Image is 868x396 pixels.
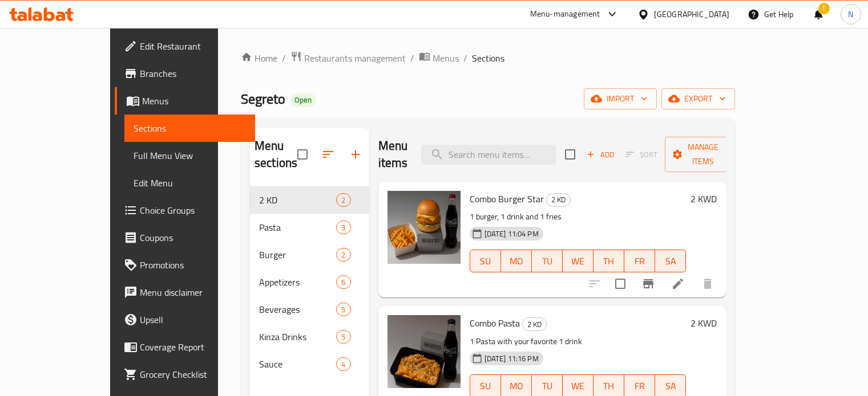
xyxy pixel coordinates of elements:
span: Kinza Drinks [259,330,336,344]
span: export [671,92,726,106]
div: Sauce4 [250,350,369,378]
span: Sections [134,121,246,135]
span: Add item [582,146,619,164]
button: MO [501,250,532,272]
h6: 2 KWD [691,315,717,331]
span: Menu disclaimer [140,285,246,299]
span: SU [475,378,496,394]
span: Open [290,95,316,105]
a: Grocery Checklist [115,361,255,388]
span: Coverage Report [140,340,246,354]
div: Pasta3 [250,214,369,241]
button: Manage items [665,137,741,172]
div: items [336,330,350,344]
span: Add [585,148,616,161]
span: Menus [142,94,246,108]
div: Burger2 [250,241,369,268]
span: WE [567,253,589,270]
span: Beverages [259,303,336,316]
span: 5 [337,332,350,342]
span: Sort sections [314,141,342,168]
a: Edit Restaurant [115,32,255,60]
h2: Menu sections [255,137,297,172]
button: import [584,88,657,109]
a: Menus [115,87,255,115]
span: [DATE] 11:04 PM [480,228,543,239]
button: FR [624,250,655,272]
a: Sections [124,115,255,142]
span: [DATE] 11:16 PM [480,353,543,364]
span: TH [598,253,620,270]
span: Select to update [608,272,632,296]
span: Appetizers [259,275,336,289]
div: items [336,303,350,316]
p: 1 burger, 1 drink and 1 fries [470,210,687,224]
button: export [661,88,735,109]
a: Promotions [115,251,255,279]
input: search [421,145,556,165]
span: import [593,92,648,106]
button: TH [594,250,624,272]
span: Promotions [140,258,246,272]
span: SA [660,253,681,270]
div: items [336,248,350,262]
a: Full Menu View [124,142,255,169]
span: Restaurants management [304,51,406,65]
span: MO [506,378,527,394]
div: Appetizers6 [250,268,369,296]
span: Branches [140,67,246,80]
a: Edit Menu [124,169,255,197]
span: 2 KD [259,193,336,207]
span: TH [598,378,620,394]
a: Home [241,51,277,65]
span: WE [567,378,589,394]
div: Burger [259,248,336,262]
a: Branches [115,60,255,87]
div: Kinza Drinks5 [250,323,369,350]
nav: breadcrumb [241,51,735,66]
span: Manage items [674,140,732,169]
li: / [282,51,286,65]
span: Pasta [259,221,336,234]
div: 2 KD [522,317,547,331]
img: Combo Burger Star [387,191,461,264]
nav: Menu sections [250,182,369,382]
span: Sections [472,51,504,65]
div: items [336,275,350,289]
button: WE [563,250,594,272]
span: Edit Menu [134,176,246,190]
span: FR [629,253,651,270]
div: Open [290,93,316,107]
h6: 2 KWD [691,191,717,207]
span: TU [536,253,558,270]
span: Select section first [619,146,665,164]
span: MO [506,253,527,270]
span: 2 KD [547,193,570,206]
button: Add section [342,141,369,168]
li: / [463,51,467,65]
button: TU [532,250,563,272]
span: 5 [337,304,350,315]
span: FR [629,378,651,394]
span: N [848,8,853,21]
span: Combo Burger Star [470,190,544,207]
button: SU [470,250,501,272]
span: Combo Pasta [470,315,520,332]
img: Combo Pasta [387,315,461,388]
div: Beverages5 [250,296,369,323]
span: Sauce [259,357,336,371]
div: Menu-management [530,7,600,21]
a: Edit menu item [671,277,685,291]
a: Coverage Report [115,333,255,361]
span: 4 [337,359,350,370]
div: items [336,221,350,234]
span: Full Menu View [134,149,246,162]
button: Add [582,146,619,164]
p: 1 Pasta with your favorite 1 drink [470,334,687,349]
a: Restaurants management [290,51,406,66]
